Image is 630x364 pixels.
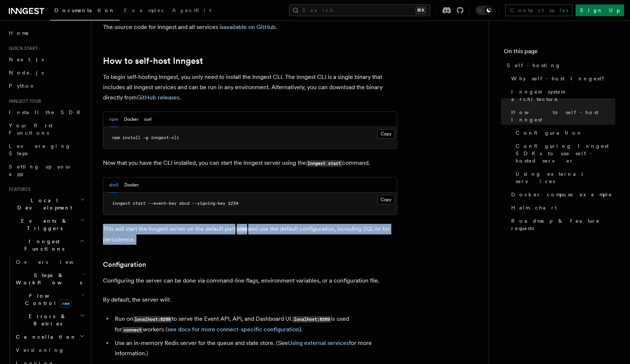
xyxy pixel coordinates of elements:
[124,178,139,193] button: Docker
[6,217,80,232] span: Events & Triggers
[122,327,143,333] code: connect
[9,164,72,177] span: Setting up your app
[13,310,86,330] button: Errors & Retries
[516,142,615,164] span: Configuring Inngest SDKs to use self-hosted server
[124,7,163,13] span: Examples
[13,330,86,343] button: Cancellation
[113,338,397,358] li: Use an in-memory Redis server for the queue and state store. (See for more information.)
[6,79,86,92] a: Python
[137,94,179,101] a: GitHub releases
[13,269,86,289] button: Steps & Workflows
[103,276,397,286] p: Configuring the server can be done via command-line flags, environment variables, or a configurat...
[511,75,609,82] span: Why self-host Inngest?
[508,214,615,235] a: Roadmap & feature requests
[103,295,397,305] p: By default, the server will:
[9,57,44,62] span: Next.js
[292,316,331,323] code: localhost:8289
[16,259,92,265] span: Overview
[6,53,86,66] a: Next.js
[9,123,53,136] span: Your first Functions
[504,47,615,59] h4: On this page
[513,139,615,167] a: Configuring Inngest SDKs to use self-hosted server
[6,194,86,214] button: Local Development
[9,83,36,89] span: Python
[168,2,216,20] a: AgentKit
[6,66,86,79] a: Node.js
[508,72,615,85] a: Why self-host Inngest?
[54,7,115,13] span: Documentation
[13,289,86,310] button: Flow Controlnew
[109,178,118,193] button: shell
[6,45,38,51] span: Quick start
[576,4,624,16] a: Sign Up
[511,88,615,103] span: Inngest system architecture
[103,22,397,32] p: The source code for Inngest and all services is .
[6,139,86,160] a: Leveraging Steps
[6,235,86,255] button: Inngest Functions
[476,6,493,15] button: Toggle dark mode
[103,56,203,66] a: How to self-host Inngest
[416,7,426,14] kbd: ⌘K
[504,59,615,72] a: Self-hosting
[124,112,138,127] button: Docker
[508,85,615,106] a: Inngest system architecture
[16,347,64,353] span: Versioning
[113,314,397,335] li: Run on to serve the Event API, API, and Dashboard UI. is used for workers ( ).
[109,112,118,127] button: npm
[9,143,71,156] span: Leveraging Steps
[288,339,349,346] a: Using external services
[6,119,86,139] a: Your first Functions
[306,160,342,167] code: inngest start
[377,129,395,139] button: Copy
[516,129,583,136] span: Configuration
[112,201,238,206] span: inngest start --event-key abcd --signing-key 1234
[13,313,80,327] span: Errors & Retries
[167,326,299,333] a: see docs for more connect-specific configuration
[103,259,146,270] a: Configuration
[112,135,179,140] span: npm install -g inngest-cli
[13,292,81,307] span: Flow Control
[235,226,248,233] code: 8288
[50,2,120,21] a: Documentation
[511,191,612,198] span: Docker compose example
[13,333,76,341] span: Cancellation
[13,255,86,269] a: Overview
[507,62,561,69] span: Self-hosting
[508,188,615,201] a: Docker compose example
[6,98,41,104] span: Inngest tour
[377,195,395,204] button: Copy
[60,299,72,307] span: new
[511,109,615,123] span: How to self-host Inngest
[6,160,86,181] a: Setting up your app
[6,214,86,235] button: Events & Triggers
[9,109,85,115] span: Install the SDK
[6,197,80,211] span: Local Development
[13,272,82,286] span: Steps & Workflows
[103,158,397,168] p: Now that you have the CLI installed, you can start the Inngest server using the command.
[172,7,211,13] span: AgentKit
[513,167,615,188] a: Using external services
[6,186,31,192] span: Features
[144,112,152,127] button: curl
[120,2,168,20] a: Examples
[103,72,397,103] p: To begin self-hosting Inngest, you only need to install the Inngest CLI. The Inngest CLI is a sin...
[133,316,172,323] code: localhost:8288
[508,201,615,214] a: Helm chart
[516,170,615,185] span: Using external services
[6,26,86,40] a: Home
[513,126,615,139] a: Configuration
[13,343,86,357] a: Versioning
[9,29,29,37] span: Home
[103,224,397,245] p: This will start the Inngest server on the default port and use the default configuration, includi...
[6,238,79,252] span: Inngest Functions
[6,106,86,119] a: Install the SDK
[508,106,615,126] a: How to self-host Inngest
[511,204,557,211] span: Helm chart
[224,23,276,30] a: available on GitHub
[505,4,573,16] a: Contact sales
[289,4,430,16] button: Search...⌘K
[511,217,615,232] span: Roadmap & feature requests
[9,70,44,76] span: Node.js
